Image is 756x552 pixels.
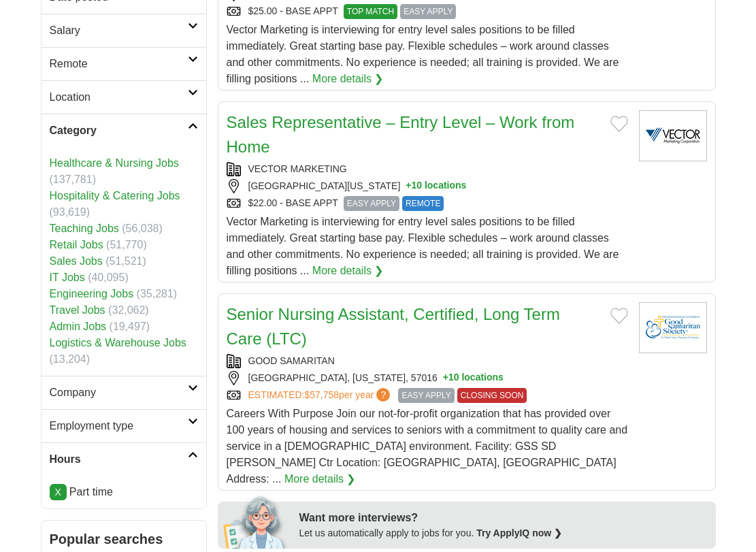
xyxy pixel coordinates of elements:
a: X [50,484,67,500]
span: (51,521) [105,255,146,267]
a: ESTIMATED:$57,758per year? [248,388,393,403]
h2: Location [50,89,188,105]
span: REMOTE [402,196,444,211]
span: EASY APPLY [344,196,399,211]
button: +10 locations [406,179,466,193]
span: (56,038) [122,223,163,234]
a: GOOD SAMARITAN [248,355,335,366]
button: +10 locations [443,371,504,385]
a: Admin Jobs [50,321,107,332]
div: Want more interviews? [299,510,708,526]
h2: Company [50,385,188,401]
span: + [443,371,448,385]
a: Travel Jobs [50,304,105,316]
span: TOP MATCH [344,4,397,19]
h2: Salary [50,22,188,39]
span: Careers With Purpose Join our not-for-profit organization that has provided over 100 years of hou... [227,408,628,485]
img: Good Samaritan Society logo [639,302,707,353]
h2: Popular searches [50,529,198,549]
a: Location [42,80,206,114]
h2: Category [50,123,188,139]
span: (51,770) [106,239,147,250]
a: More details ❯ [312,263,384,279]
span: (35,281) [137,288,178,299]
span: Vector Marketing is interviewing for entry level sales positions to be filled immediately. Great ... [227,216,619,276]
span: (13,204) [50,353,91,365]
a: Hours [42,442,206,476]
a: Teaching Jobs [50,223,119,234]
span: $57,758 [304,389,339,400]
a: Engineering Jobs [50,288,134,299]
span: (93,619) [50,206,91,218]
a: Remote [42,47,206,80]
li: Part time [50,484,198,500]
h2: Hours [50,451,188,468]
img: Vector Marketing logo [639,110,707,161]
a: Sales Jobs [50,255,103,267]
a: More details ❯ [312,71,384,87]
span: CLOSING SOON [457,388,527,403]
h2: Remote [50,56,188,72]
a: VECTOR MARKETING [248,163,347,174]
span: (40,095) [88,272,129,283]
a: Employment type [42,409,206,442]
span: + [406,179,411,193]
a: IT Jobs [50,272,85,283]
a: Retail Jobs [50,239,103,250]
a: Logistics & Warehouse Jobs [50,337,186,348]
span: ? [376,388,390,402]
a: Sales Representative – Entry Level – Work from Home [227,113,575,156]
span: EASY APPLY [398,388,454,403]
div: $22.00 - BASE APPT [227,196,628,211]
div: Let us automatically apply to jobs for you. [299,526,708,540]
div: [GEOGRAPHIC_DATA][US_STATE] [227,179,628,193]
a: Salary [42,14,206,47]
span: Vector Marketing is interviewing for entry level sales positions to be filled immediately. Great ... [227,24,619,84]
a: Senior Nursing Assistant, Certified, Long Term Care (LTC) [227,305,560,348]
button: Add to favorite jobs [610,116,628,132]
h2: Employment type [50,418,188,434]
a: Company [42,376,206,409]
div: $25.00 - BASE APPT [227,4,628,19]
span: (32,062) [108,304,149,316]
a: Hospitality & Catering Jobs [50,190,180,201]
div: [GEOGRAPHIC_DATA], [US_STATE], 57016 [227,371,628,385]
span: (19,497) [110,321,150,332]
a: Healthcare & Nursing Jobs [50,157,179,169]
a: Category [42,114,206,147]
a: Try ApplyIQ now ❯ [476,527,562,538]
span: (137,781) [50,174,97,185]
span: EASY APPLY [400,4,456,19]
img: apply-iq-scientist.png [223,494,289,549]
button: Add to favorite jobs [610,308,628,324]
a: More details ❯ [284,471,356,487]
